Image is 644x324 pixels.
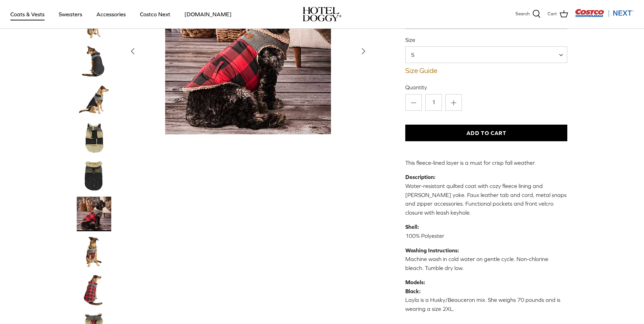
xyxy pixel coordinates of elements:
[77,197,111,231] a: Thumbnail Link
[406,51,428,58] span: S
[405,173,567,217] p: Water-resistant quilted coat with cozy fleece lining and [PERSON_NAME] yoke. Faux leather tab and...
[575,13,634,18] a: Visit Costco Next
[77,44,111,79] a: Thumbnail Link
[356,44,371,59] button: Next
[77,273,111,307] a: Thumbnail Link
[134,2,177,26] a: Costco Next
[4,2,51,26] a: Coats & Vests
[178,2,238,26] a: [DOMAIN_NAME]
[405,66,567,75] a: Size Guide
[575,9,634,17] img: Costco Next
[405,223,567,240] p: 100% Polyester
[53,2,88,26] a: Sweaters
[425,94,442,111] input: Quantity
[90,2,132,26] a: Accessories
[405,159,567,168] p: This fleece-lined layer is a must for crisp fall weather.
[548,10,557,18] span: Cart
[405,224,419,230] strong: Shell:
[405,279,425,294] strong: Models: Black:
[515,10,530,18] span: Search
[405,247,459,253] strong: Washing Instructions:
[405,246,567,273] p: Machine wash in cold water on gentle cycle. Non-chlorine bleach. Tumble dry low.
[77,235,111,269] a: Thumbnail Link
[77,159,111,193] a: Thumbnail Link
[303,7,341,21] img: hoteldoggycom
[303,7,341,21] a: hoteldoggy.com hoteldoggycom
[515,10,541,19] a: Search
[548,10,568,19] a: Cart
[405,36,567,44] label: Size
[405,83,567,91] label: Quantity
[405,174,435,180] strong: Description:
[125,44,140,59] button: Previous
[405,46,567,63] span: S
[77,120,111,155] a: Thumbnail Link
[77,82,111,117] a: Thumbnail Link
[405,125,567,141] button: Add to Cart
